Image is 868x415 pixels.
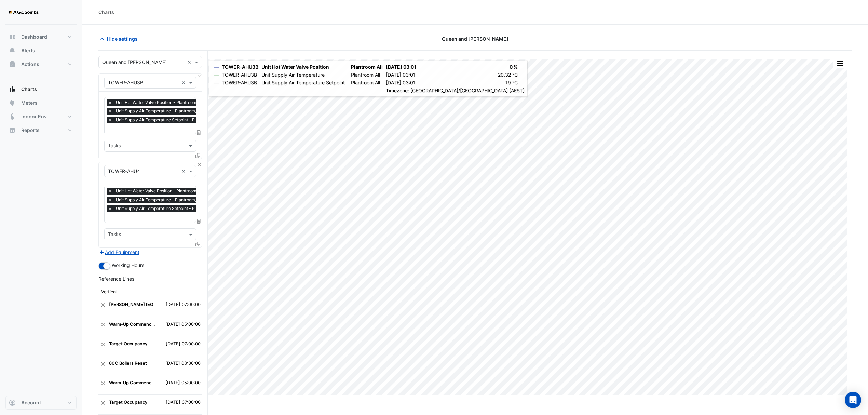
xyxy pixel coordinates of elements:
[21,399,41,406] span: Account
[197,162,202,167] button: Close
[114,188,205,195] span: Unit Hot Water Valve Position - Plantroom, All
[98,285,202,297] th: Vertical
[114,99,205,106] span: Unit Hot Water Valve Position - Plantroom, All
[107,99,113,106] span: ×
[157,395,202,414] td: [DATE] 07:00:00
[109,380,157,385] strong: Warm-Up Commenced
[196,130,202,135] span: Choose Function
[157,336,202,356] td: [DATE] 07:00:00
[100,357,106,370] button: Close
[114,108,204,115] span: Unit Supply Air Temperature - Plantroom, All
[9,99,16,106] app-icon: Meters
[100,318,106,331] button: Close
[9,86,16,93] app-icon: Charts
[112,262,144,268] span: Working Hours
[21,47,35,54] span: Alerts
[100,377,106,390] button: Close
[107,188,113,195] span: ×
[5,57,77,71] button: Actions
[187,58,193,66] span: Clear
[108,395,157,414] td: Target Occupancy
[114,197,204,203] span: Unit Supply Air Temperature - Plantroom, All
[107,117,113,123] span: ×
[5,30,77,44] button: Dashboard
[108,297,157,317] td: NABERS IEQ
[107,205,113,212] span: ×
[5,96,77,110] button: Meters
[9,61,16,68] app-icon: Actions
[5,123,77,137] button: Reports
[5,44,77,57] button: Alerts
[197,74,202,78] button: Close
[5,110,77,123] button: Indoor Env
[114,205,221,212] span: Unit Supply Air Temperature Setpoint - Plantroom, All
[109,302,153,307] strong: [PERSON_NAME] IEQ
[109,400,147,405] strong: Target Occupancy
[181,79,187,86] span: Clear
[100,396,106,409] button: Close
[8,5,39,19] img: Company Logo
[107,142,121,151] div: Tasks
[9,127,16,134] app-icon: Reports
[107,230,121,239] div: Tasks
[21,34,47,40] span: Dashboard
[108,375,157,395] td: Warm-Up Commenced
[114,117,221,123] span: Unit Supply Air Temperature Setpoint - Plantroom, All
[5,396,77,410] button: Account
[195,241,200,247] span: Clone Favourites and Tasks from this Equipment to other Equipment
[21,127,40,134] span: Reports
[157,356,202,375] td: [DATE] 08:36:00
[107,35,138,42] span: Hide settings
[98,9,114,16] div: Charts
[196,218,202,224] span: Choose Function
[9,47,16,54] app-icon: Alerts
[98,275,134,282] label: Reference Lines
[98,33,142,45] button: Hide settings
[157,375,202,395] td: [DATE] 05:00:00
[442,35,508,42] span: Queen and [PERSON_NAME]
[108,317,157,336] td: Warm-Up Commenced
[21,113,47,120] span: Indoor Env
[157,297,202,317] td: [DATE] 07:00:00
[157,317,202,336] td: [DATE] 05:00:00
[109,341,147,346] strong: Target Occupancy
[98,248,140,256] button: Add Equipment
[21,86,37,93] span: Charts
[9,113,16,120] app-icon: Indoor Env
[109,322,157,327] strong: Warm-Up Commenced
[108,356,157,375] td: 80C Boilers Reset
[195,152,200,158] span: Clone Favourites and Tasks from this Equipment to other Equipment
[100,298,106,311] button: Close
[107,197,113,203] span: ×
[833,59,847,68] button: More Options
[100,338,106,351] button: Close
[5,82,77,96] button: Charts
[21,61,39,68] span: Actions
[108,336,157,356] td: Target Occupancy
[845,392,861,408] div: Open Intercom Messenger
[9,34,16,40] app-icon: Dashboard
[21,99,38,106] span: Meters
[107,108,113,115] span: ×
[181,168,187,175] span: Clear
[109,361,147,366] strong: 80C Boilers Reset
